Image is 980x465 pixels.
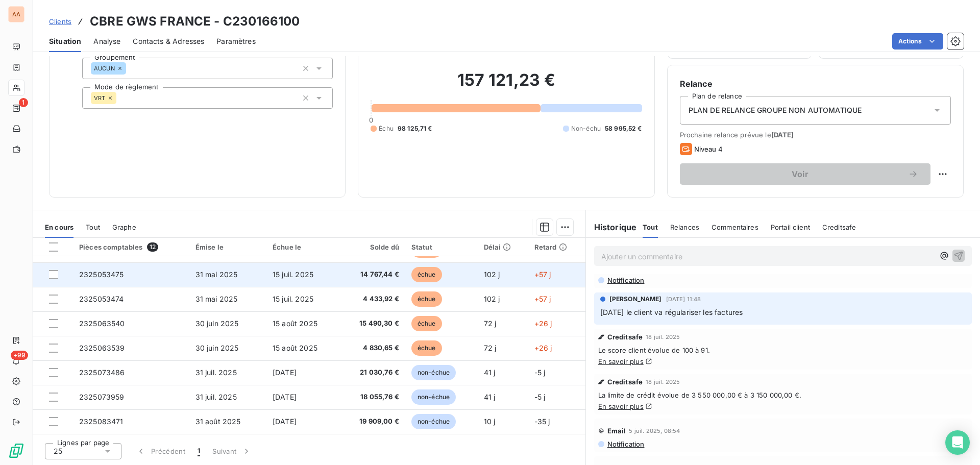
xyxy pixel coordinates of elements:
span: Creditsafe [822,223,856,231]
div: Échue le [273,243,333,251]
span: 2325063539 [79,344,125,352]
span: 31 août 2025 [195,417,241,426]
span: échue [411,291,442,307]
span: 15 490,30 € [345,319,399,329]
span: Commentaires [712,223,758,231]
span: 30 juin 2025 [195,344,239,352]
span: 1 [198,446,200,456]
span: non-échue [411,365,456,380]
span: Le score client évolue de 100 à 91. [598,346,968,354]
span: +26 j [534,344,552,352]
span: 12 [147,242,158,252]
span: [DATE] [273,393,297,401]
span: PLAN DE RELANCE GROUPE NON AUTOMATIQUE [689,105,862,115]
div: Pièces comptables [79,242,183,252]
span: Prochaine relance prévue le [680,131,951,139]
span: [DATE] [771,131,794,139]
span: -5 j [534,368,546,377]
span: Tout [86,223,100,231]
span: 31 mai 2025 [195,295,238,303]
span: La limite de crédit évolue de 3 550 000,00 € à 3 150 000,00 €. [598,391,968,399]
span: 19 909,00 € [345,417,399,427]
div: AA [8,6,24,22]
div: Retard [534,243,579,251]
span: 98 125,71 € [398,124,432,133]
span: 4 830,65 € [345,343,399,353]
span: 102 j [484,295,500,303]
span: Graphe [112,223,136,231]
span: [DATE] [273,368,297,377]
span: 15 juil. 2025 [273,295,313,303]
span: +99 [11,351,28,360]
span: 14 767,44 € [345,270,399,280]
a: Clients [49,16,71,27]
button: 1 [191,440,206,462]
span: Email [607,427,626,435]
span: Voir [692,170,908,178]
span: non-échue [411,414,456,429]
span: 2325053475 [79,270,124,279]
span: -5 j [534,393,546,401]
span: [DATE] le client va régulariser les factures [600,308,743,316]
span: 31 mai 2025 [195,270,238,279]
span: Notification [606,276,645,284]
span: Clients [49,17,71,26]
span: 15 juil. 2025 [273,270,313,279]
span: Portail client [771,223,810,231]
a: En savoir plus [598,357,644,365]
div: Open Intercom Messenger [945,430,970,455]
span: +26 j [534,319,552,328]
span: 4 433,92 € [345,294,399,304]
h6: Relance [680,78,951,90]
span: [PERSON_NAME] [609,295,662,304]
span: 41 j [484,393,496,401]
span: Creditsafe [607,333,643,341]
span: 5 juil. 2025, 08:54 [629,428,680,434]
button: Précédent [130,440,191,462]
button: Actions [892,33,943,50]
span: [DATE] 11:48 [666,296,701,302]
span: 18 juil. 2025 [646,379,680,385]
input: Ajouter une valeur [126,64,134,73]
span: 15 août 2025 [273,344,317,352]
div: Solde dû [345,243,399,251]
span: 1 [19,98,28,107]
span: 21 030,76 € [345,368,399,378]
span: +57 j [534,295,551,303]
a: En savoir plus [598,402,644,410]
span: 18 055,76 € [345,392,399,402]
span: 2325063540 [79,319,125,328]
span: -35 j [534,417,550,426]
span: Non-échu [571,124,601,133]
span: 102 j [484,270,500,279]
span: 25 [54,446,62,456]
span: 72 j [484,344,497,352]
span: Paramètres [216,36,256,46]
h6: Historique [586,221,637,233]
span: AUCUN [94,65,115,71]
span: 2325053474 [79,295,124,303]
span: Situation [49,36,81,46]
span: 2325073486 [79,368,125,377]
span: 10 j [484,417,496,426]
span: Notification [606,440,645,448]
span: Creditsafe [607,378,643,386]
span: non-échue [411,389,456,405]
span: 30 juin 2025 [195,319,239,328]
span: 31 juil. 2025 [195,393,237,401]
input: Ajouter une valeur [116,93,125,103]
span: échue [411,267,442,282]
span: En cours [45,223,73,231]
div: Statut [411,243,472,251]
span: VRT [94,95,105,101]
div: Délai [484,243,522,251]
span: 41 j [484,368,496,377]
span: Échu [379,124,394,133]
div: Émise le [195,243,260,251]
span: Analyse [93,36,120,46]
h2: 157 121,23 € [371,70,642,101]
span: Tout [643,223,658,231]
span: Contacts & Adresses [133,36,204,46]
span: [DATE] [273,417,297,426]
span: +57 j [534,270,551,279]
